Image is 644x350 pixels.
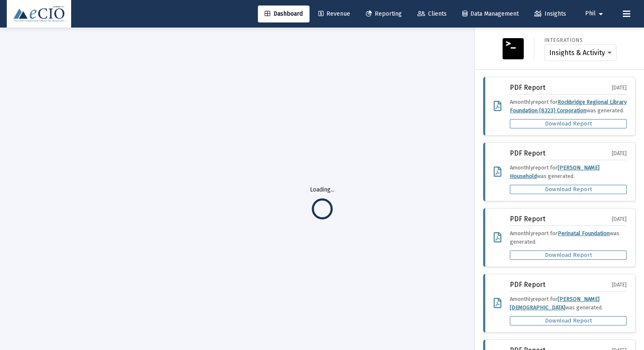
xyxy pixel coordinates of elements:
mat-icon: arrow_drop_down [596,6,606,22]
button: Phil [575,5,616,22]
span: Data Management [462,10,519,17]
a: Data Management [456,6,525,22]
a: Dashboard [258,6,310,22]
a: Clients [411,6,453,22]
span: Dashboard [265,10,303,17]
span: Revenue [318,10,350,17]
span: Clients [417,10,447,17]
span: Reporting [366,10,402,17]
span: Phil [585,10,596,17]
span: Insights [534,10,566,17]
a: Revenue [312,6,357,22]
a: Insights [528,6,573,22]
img: Dashboard [13,6,65,22]
a: Reporting [359,6,409,22]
